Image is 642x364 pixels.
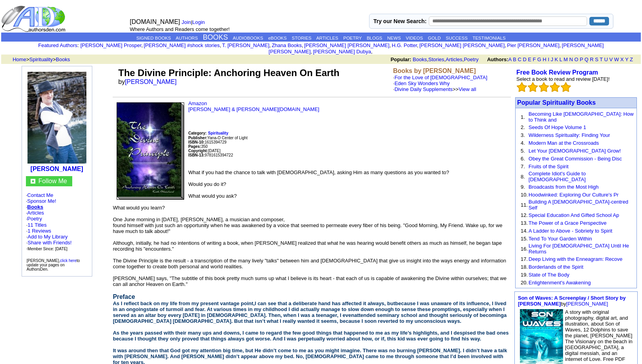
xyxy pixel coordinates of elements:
b: Books by [PERSON_NAME] [393,67,476,74]
a: Special Education And Gifted School Ap [529,212,619,218]
a: A [508,56,512,62]
a: Books [56,56,70,62]
a: R [590,56,593,62]
img: bigemptystars.png [550,82,560,92]
a: SIGNED BOOKS [136,36,171,40]
label: Try our New Search: [373,18,426,24]
font: i [271,44,272,48]
a: View all [459,86,476,92]
a: Becoming Like [DEMOGRAPHIC_DATA]: How to Think and [529,111,634,123]
a: V [609,56,613,62]
font: i [303,44,304,48]
a: T. [PERSON_NAME] [222,42,269,48]
font: Select a book to read and review [DATE]! [516,76,610,82]
a: Popular Spirituality Books [517,99,596,106]
b: Authors: [487,56,508,62]
a: For the Love of [DEMOGRAPHIC_DATA] [395,75,487,80]
a: C [518,56,521,62]
font: , , , , , , , , , , [80,42,604,55]
a: [PERSON_NAME] & [PERSON_NAME][DOMAIN_NAME] [188,106,319,112]
a: Enlightenment's Awakening [529,280,591,286]
img: bigemptystars.png [539,82,549,92]
a: Q [584,56,588,62]
font: 8. [521,174,525,180]
a: NEWS [387,36,401,40]
font: i [221,44,222,48]
font: 3. [521,132,525,138]
a: Amazon [188,100,207,106]
a: W [614,56,619,62]
a: Books [27,204,43,210]
a: [PERSON_NAME] Prosper [80,42,141,48]
font: 15. [521,236,528,242]
a: AUDIOBOOKS [233,36,263,40]
font: The Divine Principle: Anchoring Heaven On Earth [118,67,339,78]
font: i [391,44,392,48]
font: by [518,295,626,307]
font: , , , [391,56,640,62]
font: · >> [393,86,476,92]
a: ARTICLES [316,36,338,40]
a: SUCCESS [446,36,468,40]
a: Son of Waves: A Screenplay / Short Story by [PERSON_NAME] [518,295,626,307]
font: [PERSON_NAME], to update your pages on AuthorsDen. [27,258,80,271]
font: · · · · · [26,192,88,252]
font: [DATE] [208,149,220,153]
a: Add to My Library [27,234,68,240]
a: U [604,56,608,62]
font: Where Authors and Readers come together! [130,26,230,32]
a: GOLD [428,36,441,40]
a: BOOKS [203,33,228,41]
a: I [548,56,549,62]
b: Publisher: [188,136,207,140]
b: ISBN-10: [188,140,205,144]
font: i [561,44,562,48]
font: 7. [521,164,525,169]
a: Zhana Books [272,42,302,48]
img: bigemptystars.png [561,82,571,92]
b: Free Book Review Program [516,69,598,76]
a: Share with Friends! [27,240,71,246]
font: 19. [521,272,528,278]
a: STORIES [292,36,311,40]
a: Wilderness Spirituality: Finding Your [529,132,610,138]
font: 10. [521,192,528,198]
a: click here [60,258,77,263]
a: Books [413,56,427,62]
a: [PERSON_NAME] [PERSON_NAME] [419,42,505,48]
a: Eden Sky Wonders Why [395,80,450,86]
span: Preface [113,293,135,300]
a: BLOGS [367,36,382,40]
font: 20. [521,280,528,286]
a: [PERSON_NAME] [PERSON_NAME] [304,42,389,48]
a: Living For [DEMOGRAPHIC_DATA] Until He Returns [529,243,629,255]
b: ISBN-13: [188,153,205,157]
a: Tend To Your Garden Within [529,236,592,242]
a: S [595,56,598,62]
a: H.G. Potter [392,42,417,48]
a: T [600,56,603,62]
a: Broadcasts from the Most High [529,184,598,190]
a: H [543,56,546,62]
a: B [513,56,516,62]
font: · [393,75,487,92]
font: 9. [521,184,525,190]
img: logo_ad.gif [1,5,67,33]
font: Copyright: [188,149,208,153]
font: 14. [521,228,528,234]
font: 5. [521,148,525,154]
a: M [563,56,568,62]
font: 350 [188,144,207,149]
a: Hoodwinked: Exploring Our Culture's Pr [529,192,618,198]
font: 12. [521,212,528,218]
a: eBOOKS [268,36,287,40]
a: Y [625,56,628,62]
b: Pages: [188,144,201,149]
b: Category: [188,131,207,135]
font: 13. [521,220,528,226]
a: Follow Me [38,178,67,184]
a: Contact Me [27,192,53,198]
a: Modern Man at the Crossroads [529,140,599,146]
a: K [555,56,558,62]
font: 18. [521,264,528,270]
